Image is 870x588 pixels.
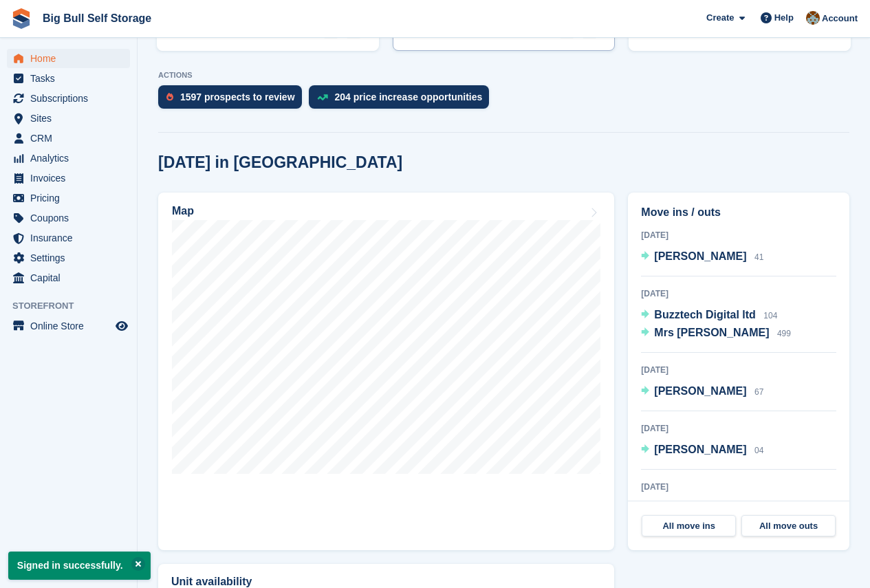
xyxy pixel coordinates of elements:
span: Buzztech Digital ltd [654,309,756,320]
span: Sites [30,109,113,128]
a: 1597 prospects to review [158,85,309,116]
a: menu [7,168,130,188]
a: menu [7,188,130,208]
div: [DATE] [641,481,836,493]
span: Storefront [12,299,137,313]
span: Account [822,12,858,25]
div: 1597 prospects to review [180,91,295,102]
a: Preview store [113,318,130,334]
img: prospect-51fa495bee0391a8d652442698ab0144808aea92771e9ea1ae160a38d050c398.svg [166,93,173,101]
a: [PERSON_NAME] 67 [641,383,763,401]
img: Mike Llewellen Palmer [806,11,820,25]
span: Analytics [30,149,113,168]
a: menu [7,268,130,287]
div: [DATE] [641,287,836,300]
a: All move outs [741,515,836,537]
div: 204 price increase opportunities [335,91,483,102]
span: Home [30,49,113,68]
div: [DATE] [641,364,836,376]
span: Insurance [30,228,113,248]
span: 499 [777,329,791,338]
div: [DATE] [641,422,836,435]
a: menu [7,228,130,248]
a: menu [7,109,130,128]
span: Invoices [30,168,113,188]
a: menu [7,89,130,108]
a: menu [7,69,130,88]
span: 41 [754,252,763,262]
span: Coupons [30,208,113,228]
a: [PERSON_NAME] 04 [641,442,763,459]
span: [PERSON_NAME] [654,385,746,397]
p: ACTIONS [158,71,849,80]
span: Mrs [PERSON_NAME] [654,327,769,338]
span: [PERSON_NAME] [654,250,746,262]
span: Online Store [30,316,113,336]
span: Capital [30,268,113,287]
a: menu [7,248,130,268]
span: CRM [30,129,113,148]
h2: Map [172,205,194,217]
span: 104 [763,311,777,320]
a: menu [7,129,130,148]
span: Settings [30,248,113,268]
div: [DATE] [641,229,836,241]
a: 204 price increase opportunities [309,85,497,116]
span: Tasks [30,69,113,88]
a: menu [7,149,130,168]
span: 67 [754,387,763,397]
a: Buzztech Digital ltd 104 [641,307,777,325]
img: stora-icon-8386f47178a22dfd0bd8f6a31ec36ba5ce8667c1dd55bd0f319d3a0aa187defe.svg [11,8,32,29]
h2: Move ins / outs [641,204,836,221]
img: price_increase_opportunities-93ffe204e8149a01c8c9dc8f82e8f89637d9d84a8eef4429ea346261dce0b2c0.svg [317,94,328,100]
span: Pricing [30,188,113,208]
span: Help [774,11,794,25]
p: Signed in successfully. [8,552,151,580]
span: 04 [754,446,763,455]
a: Mrs [PERSON_NAME] 499 [641,325,791,342]
a: All move ins [642,515,736,537]
span: Subscriptions [30,89,113,108]
a: [PERSON_NAME] 41 [641,248,763,266]
h2: [DATE] in [GEOGRAPHIC_DATA] [158,153,402,172]
span: Create [706,11,734,25]
a: Map [158,193,614,550]
a: Big Bull Self Storage [37,7,157,30]
span: [PERSON_NAME] [654,444,746,455]
a: menu [7,208,130,228]
a: menu [7,49,130,68]
a: menu [7,316,130,336]
h2: Unit availability [171,576,252,588]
